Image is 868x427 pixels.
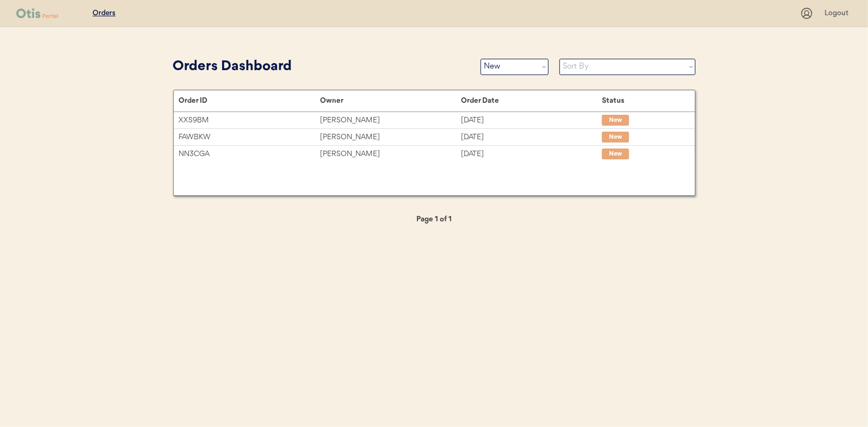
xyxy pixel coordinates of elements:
div: Order Date [461,96,602,105]
div: [DATE] [461,131,602,144]
div: [DATE] [461,114,602,127]
div: [PERSON_NAME] [320,131,461,144]
div: Owner [320,96,461,105]
div: NN3CGA [179,148,320,160]
div: Order ID [179,96,320,105]
div: XXS9BM [179,114,320,127]
div: FAWBKW [179,131,320,144]
div: [PERSON_NAME] [320,148,461,160]
div: Page 1 of 1 [380,213,489,226]
div: [PERSON_NAME] [320,114,461,127]
div: Logout [824,8,852,19]
div: [DATE] [461,148,602,160]
u: Orders [93,9,115,17]
div: Status [602,96,684,105]
div: Orders Dashboard [173,57,470,77]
